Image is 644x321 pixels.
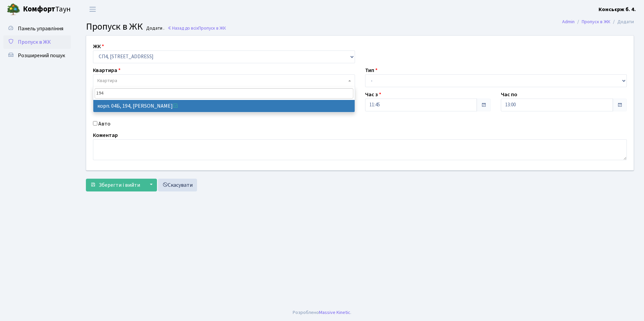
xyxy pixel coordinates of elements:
nav: breadcrumb [552,15,644,29]
span: Зберегти і вийти [99,181,140,189]
label: ЖК [93,42,104,50]
a: Admin [562,18,575,25]
button: Переключити навігацію [84,4,101,15]
span: Розширений пошук [18,52,65,59]
span: Пропуск в ЖК [18,38,51,46]
a: Консьєрж б. 4. [599,5,636,13]
b: Комфорт [23,4,55,14]
img: logo.png [7,3,20,16]
span: Пропуск в ЖК [86,20,143,33]
li: корп. 04Б, 194, [PERSON_NAME] [93,100,355,112]
span: Таун [23,4,71,15]
a: Назад до всіхПропуск в ЖК [167,25,226,31]
label: Коментар [93,131,118,139]
button: Зберегти і вийти [86,179,144,191]
label: Квартира [93,66,121,74]
span: Квартира [97,77,117,84]
span: Панель управління [18,25,63,32]
li: Додати [610,18,634,26]
label: Авто [98,120,110,128]
a: Скасувати [158,179,197,191]
label: Час з [365,91,381,99]
small: Додати . [145,26,164,31]
a: Пропуск в ЖК [3,35,71,49]
div: Розроблено . [293,309,351,316]
label: Тип [365,66,378,74]
a: Пропуск в ЖК [582,18,610,25]
a: Панель управління [3,22,71,35]
span: Пропуск в ЖК [198,25,226,31]
a: Massive Kinetic [319,309,350,316]
label: Час по [501,91,517,99]
a: Розширений пошук [3,49,71,62]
